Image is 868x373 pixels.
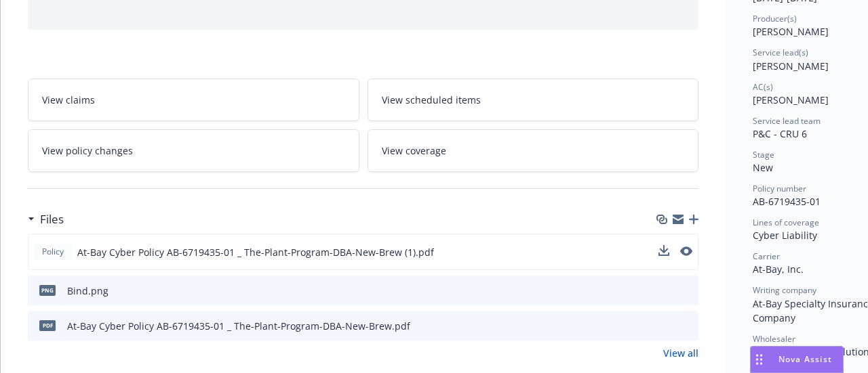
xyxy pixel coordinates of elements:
[680,246,692,256] button: preview file
[753,263,804,276] span: At-Bay, Inc.
[753,333,795,345] span: Wholesaler
[77,245,434,259] span: At-Bay Cyber Policy AB-6719435-01 _ The-Plant-Program-DBA-New-Brew (1).pdf
[28,79,359,121] a: View claims
[382,93,481,107] span: View scheduled items
[753,81,773,93] span: AC(s)
[382,144,446,158] span: View coverage
[753,93,829,106] span: [PERSON_NAME]
[39,285,56,295] span: png
[750,346,844,373] button: Nova Assist
[681,284,693,298] button: preview file
[753,250,780,262] span: Carrier
[658,245,669,259] button: download file
[753,217,819,228] span: Lines of coverage
[751,347,768,372] div: Drag to move
[753,284,816,296] span: Writing company
[753,25,829,38] span: [PERSON_NAME]
[778,353,832,365] span: Nova Assist
[39,320,56,330] span: pdf
[42,144,133,158] span: View policy changes
[39,246,66,258] span: Policy
[753,183,806,194] span: Policy number
[753,127,807,140] span: P&C - CRU 6
[659,319,670,333] button: download file
[368,79,699,121] a: View scheduled items
[753,13,797,24] span: Producer(s)
[753,229,817,242] span: Cyber Liability
[753,47,808,58] span: Service lead(s)
[753,149,774,160] span: Stage
[663,346,698,360] a: View all
[368,129,699,172] a: View coverage
[28,211,64,228] div: Files
[659,284,670,298] button: download file
[28,129,359,172] a: View policy changes
[753,115,821,127] span: Service lead team
[753,161,773,174] span: New
[42,93,95,107] span: View claims
[753,60,829,72] span: [PERSON_NAME]
[67,284,108,298] div: Bind.png
[40,211,64,228] h3: Files
[680,245,692,259] button: preview file
[658,245,669,256] button: download file
[681,319,693,333] button: preview file
[753,195,821,208] span: AB-6719435-01
[67,319,410,333] div: At-Bay Cyber Policy AB-6719435-01 _ The-Plant-Program-DBA-New-Brew.pdf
